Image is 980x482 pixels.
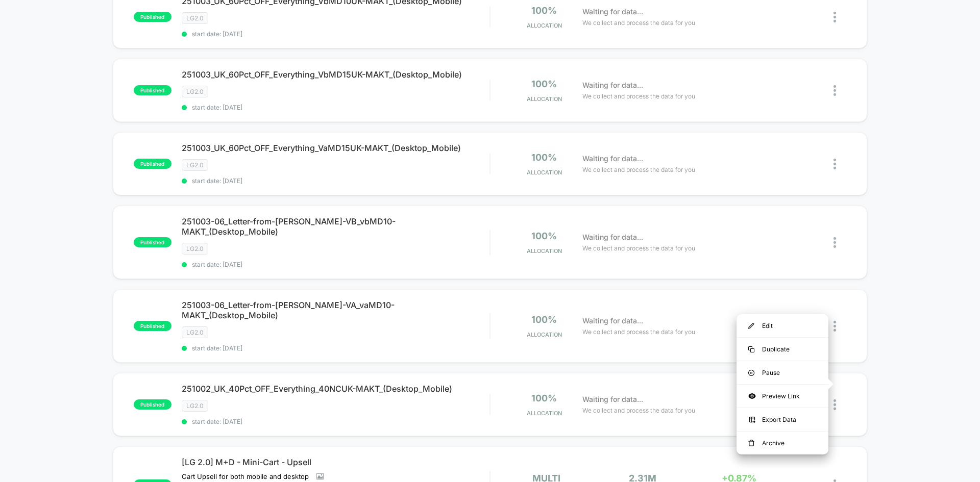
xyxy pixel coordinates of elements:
img: close [834,12,836,22]
span: 100% [531,314,557,325]
span: published [134,12,171,22]
img: menu [748,440,754,447]
span: 251003_UK_60Pct_OFF_Everything_VbMD15UK-MAKT_(Desktop_Mobile) [182,69,489,80]
img: close [834,321,836,332]
span: We collect and process the data for you [582,243,695,253]
span: 100% [531,231,557,241]
div: Export Data [737,408,828,431]
span: Allocation [527,95,562,103]
span: LG2.0 [182,12,208,24]
span: Allocation [527,169,562,176]
span: start date: [DATE] [182,344,489,352]
span: 251003-06_Letter-from-[PERSON_NAME]-VB_vbMD10-MAKT_(Desktop_Mobile) [182,216,489,237]
span: published [134,321,171,331]
span: start date: [DATE] [182,104,489,111]
span: We collect and process the data for you [582,91,695,101]
span: Waiting for data... [582,80,643,91]
img: menu [748,323,754,329]
span: LG2.0 [182,400,208,412]
span: LG2.0 [182,86,208,97]
span: LG2.0 [182,159,208,171]
div: Archive [737,432,828,454]
span: 251003-06_Letter-from-[PERSON_NAME]-VA_vaMD10-MAKT_(Desktop_Mobile) [182,300,489,320]
div: Duplicate [737,338,828,361]
span: Waiting for data... [582,232,643,243]
span: Allocation [527,247,562,255]
span: We collect and process the data for you [582,405,695,415]
span: start date: [DATE] [182,30,489,38]
span: Waiting for data... [582,394,643,405]
img: menu [748,346,754,352]
span: 100% [531,152,557,163]
img: close [834,159,836,169]
span: 100% [531,5,557,16]
span: published [134,237,171,247]
span: start date: [DATE] [182,418,489,425]
span: Cart Upsell for both mobile and desktop [182,472,309,480]
div: Preview Link [737,385,828,408]
span: We collect and process the data for you [582,327,695,337]
img: close [834,237,836,248]
span: [LG 2.0] M+D - Mini-Cart - Upsell [182,457,489,467]
span: LG2.0 [182,243,208,255]
img: menu [748,370,754,376]
span: start date: [DATE] [182,177,489,185]
span: published [134,159,171,169]
div: Pause [737,361,828,384]
span: We collect and process the data for you [582,18,695,28]
span: 100% [531,79,557,89]
span: Waiting for data... [582,153,643,164]
img: close [834,85,836,96]
span: Waiting for data... [582,315,643,326]
span: published [134,85,171,95]
span: published [134,399,171,410]
span: Allocation [527,331,562,338]
span: Allocation [527,22,562,29]
span: LG2.0 [182,326,208,338]
span: 251003_UK_60Pct_OFF_Everything_VaMD15UK-MAKT_(Desktop_Mobile) [182,143,489,153]
span: start date: [DATE] [182,261,489,268]
span: We collect and process the data for you [582,165,695,174]
span: Allocation [527,410,562,417]
span: Waiting for data... [582,6,643,17]
span: 100% [531,393,557,403]
div: Edit [737,314,828,337]
img: close [834,399,836,410]
span: 251002_UK_40Pct_OFF_Everything_40NCUK-MAKT_(Desktop_Mobile) [182,384,489,394]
